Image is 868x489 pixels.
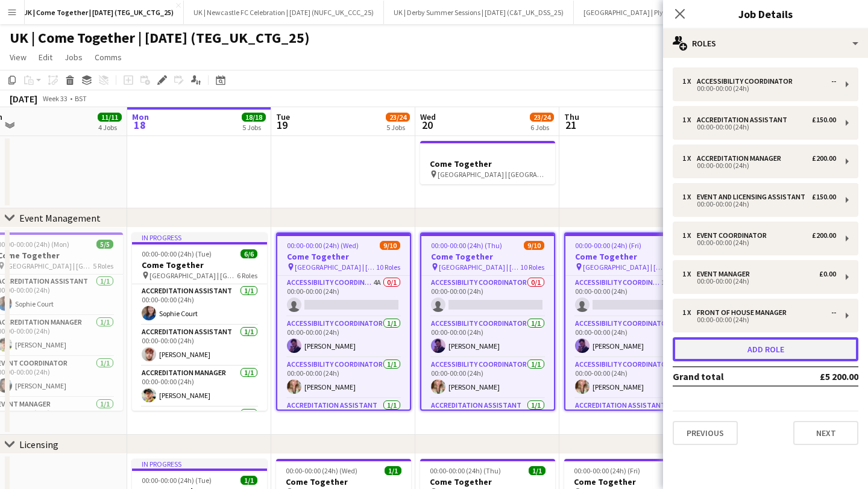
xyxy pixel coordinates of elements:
[530,113,554,122] span: 23/24
[295,263,376,272] span: [GEOGRAPHIC_DATA] | [GEOGRAPHIC_DATA], [GEOGRAPHIC_DATA]
[682,317,836,323] div: 00:00-00:00 (24h)
[562,118,579,132] span: 21
[421,399,554,440] app-card-role: Accreditation Assistant1/100:00-00:00 (24h)
[98,123,121,132] div: 4 Jobs
[384,1,574,24] button: UK | Derby Summer Sessions | [DATE] (C&T_UK_DSS_25)
[565,399,698,440] app-card-role: Accreditation Assistant1/100:00-00:00 (24h)
[132,325,267,366] app-card-role: Accreditation Assistant1/100:00-00:00 (24h)[PERSON_NAME]
[697,193,810,201] div: Event and Licensing Assistant
[682,116,697,124] div: 1 x
[697,231,772,240] div: Event Coordinator
[663,29,868,58] div: Roles
[431,241,502,250] span: 00:00-00:00 (24h) (Thu)
[142,476,212,485] span: 00:00-00:00 (24h) (Tue)
[575,241,641,250] span: 00:00-00:00 (24h) (Fri)
[682,163,836,169] div: 00:00-00:00 (24h)
[697,77,797,86] div: Accessibility Coordinator
[132,232,267,411] div: In progress00:00-00:00 (24h) (Tue)6/6Come Together [GEOGRAPHIC_DATA] | [GEOGRAPHIC_DATA], [GEOGRA...
[385,466,401,475] span: 1/1
[439,263,520,272] span: [GEOGRAPHIC_DATA] | [GEOGRAPHIC_DATA], [GEOGRAPHIC_DATA]
[819,270,836,278] div: £0.00
[793,421,858,445] button: Next
[564,476,699,487] h3: Come Together
[60,49,87,65] a: Jobs
[64,52,83,63] span: Jobs
[420,111,436,122] span: Wed
[380,241,400,250] span: 9/10
[277,399,410,440] app-card-role: Accreditation Assistant1/100:00-00:00 (24h)
[574,1,832,24] button: [GEOGRAPHIC_DATA] | Plymouth Summer Sessions | [DATE] (C&T_UK_PSS_25)
[673,337,858,361] button: Add role
[682,201,836,207] div: 00:00-00:00 (24h)
[682,86,836,92] div: 00:00-00:00 (24h)
[583,263,664,272] span: [GEOGRAPHIC_DATA] | [GEOGRAPHIC_DATA], [GEOGRAPHIC_DATA]
[682,124,836,130] div: 00:00-00:00 (24h)
[421,317,554,358] app-card-role: Accessibility Coordinator1/100:00-00:00 (24h)[PERSON_NAME]
[682,278,836,284] div: 00:00-00:00 (24h)
[812,231,836,240] div: £200.00
[34,49,57,65] a: Edit
[132,232,267,242] div: In progress
[75,94,87,103] div: BST
[697,270,755,278] div: Event Manager
[421,358,554,399] app-card-role: Accessibility Coordinator1/100:00-00:00 (24h)[PERSON_NAME]
[530,123,553,132] div: 6 Jobs
[242,123,265,132] div: 5 Jobs
[565,317,698,358] app-card-role: Accessibility Coordinator1/100:00-00:00 (24h)[PERSON_NAME]
[831,308,836,317] div: --
[39,52,52,63] span: Edit
[98,113,122,122] span: 11/11
[386,123,409,132] div: 5 Jobs
[673,421,738,445] button: Previous
[132,260,267,270] h3: Come Together
[386,113,410,122] span: 23/24
[277,358,410,399] app-card-role: Accessibility Coordinator1/100:00-00:00 (24h)[PERSON_NAME]
[782,367,858,386] td: £5 200.00
[132,459,267,469] div: In progress
[184,1,384,24] button: UK | Newcastle FC Celebration | [DATE] (NUFC_UK_CCC_25)
[277,251,410,262] h3: Come Together
[697,154,786,163] div: Accreditation Manager
[242,113,266,122] span: 18/18
[438,170,546,179] span: [GEOGRAPHIC_DATA] | [GEOGRAPHIC_DATA], [GEOGRAPHIC_DATA]
[564,232,699,411] app-job-card: 00:00-00:00 (24h) (Fri)9/10Come Together [GEOGRAPHIC_DATA] | [GEOGRAPHIC_DATA], [GEOGRAPHIC_DATA]...
[274,118,290,132] span: 19
[130,118,149,132] span: 18
[276,111,290,122] span: Tue
[132,284,267,325] app-card-role: Accreditation Assistant1/100:00-00:00 (24h)Sophie Court
[241,476,257,485] span: 1/1
[19,438,58,450] div: Licensing
[574,466,640,475] span: 00:00-00:00 (24h) (Fri)
[420,476,555,487] h3: Come Together
[430,466,501,475] span: 00:00-00:00 (24h) (Thu)
[376,263,400,272] span: 10 Roles
[10,93,37,105] div: [DATE]
[132,366,267,407] app-card-role: Accreditation Manager1/100:00-00:00 (24h)[PERSON_NAME]
[237,271,257,280] span: 6 Roles
[812,154,836,163] div: £200.00
[95,52,122,63] span: Comms
[132,407,267,448] app-card-role: Event Coordinator1/1
[812,116,836,124] div: £150.00
[420,232,555,411] app-job-card: 00:00-00:00 (24h) (Thu)9/10Come Together [GEOGRAPHIC_DATA] | [GEOGRAPHIC_DATA], [GEOGRAPHIC_DATA]...
[132,111,149,122] span: Mon
[831,77,836,86] div: --
[673,367,782,386] td: Grand total
[10,29,310,47] h1: UK | Come Together | [DATE] (TEG_UK_CTG_25)
[287,241,359,250] span: 00:00-00:00 (24h) (Wed)
[13,1,184,24] button: UK | Come Together | [DATE] (TEG_UK_CTG_25)
[19,212,101,224] div: Event Management
[5,49,31,65] a: View
[420,141,555,184] app-job-card: Come Together [GEOGRAPHIC_DATA] | [GEOGRAPHIC_DATA], [GEOGRAPHIC_DATA]
[565,358,698,399] app-card-role: Accessibility Coordinator1/100:00-00:00 (24h)[PERSON_NAME]
[682,77,697,86] div: 1 x
[682,270,697,278] div: 1 x
[277,276,410,317] app-card-role: Accessibility Coordinator4A0/100:00-00:00 (24h)
[277,317,410,358] app-card-role: Accessibility Coordinator1/100:00-00:00 (24h)[PERSON_NAME]
[421,251,554,262] h3: Come Together
[663,6,868,22] h3: Job Details
[276,232,411,411] div: 00:00-00:00 (24h) (Wed)9/10Come Together [GEOGRAPHIC_DATA] | [GEOGRAPHIC_DATA], [GEOGRAPHIC_DATA]...
[520,263,544,272] span: 10 Roles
